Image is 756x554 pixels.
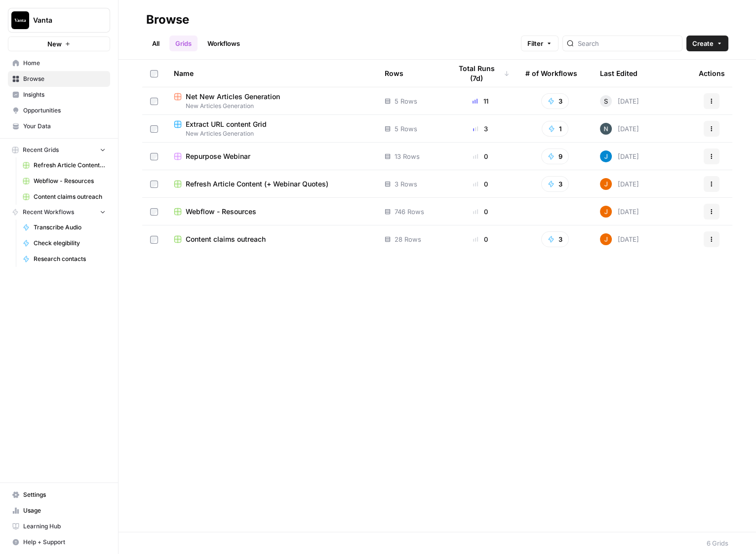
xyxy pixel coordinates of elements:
a: Repurpose Webinar [174,151,369,161]
div: 0 [451,234,510,244]
div: [DATE] [600,150,639,162]
img: 4nzd6uxtaig5x6sjf0lamjsqya8a [600,178,612,190]
button: Help + Support [8,534,110,550]
div: Rows [385,60,403,87]
div: Actions [699,60,725,87]
span: Recent Workflows [23,208,74,217]
a: Refresh Article Content (+ Webinar Quotes) [174,179,369,189]
div: 0 [451,179,510,189]
div: Last Edited [600,60,637,87]
span: New Articles Generation [174,102,369,111]
div: [DATE] [600,95,639,107]
span: Create [692,38,714,48]
div: [DATE] [600,206,639,218]
span: Browse [23,74,106,83]
span: Repurpose Webinar [186,151,250,161]
button: Recent Workflows [8,205,110,220]
span: Vanta [33,15,93,25]
button: 3 [541,93,569,109]
div: [DATE] [600,123,639,135]
input: Search [578,38,678,48]
span: Your Data [23,122,106,131]
a: Content claims outreach [18,189,110,205]
a: Refresh Article Content (+ Webinar Quotes) [18,157,110,173]
div: 0 [451,207,510,217]
a: Workflows [201,36,246,51]
div: Total Runs (7d) [451,60,510,87]
span: Transcribe Audio [34,223,106,232]
span: Usage [23,506,106,515]
span: 746 Rows [395,207,424,217]
span: Webflow - Resources [34,177,106,185]
span: 5 Rows [395,96,417,106]
span: Home [23,59,106,68]
button: Filter [521,36,558,51]
a: Net New Articles GenerationNew Articles Generation [174,92,369,111]
span: 5 Rows [395,124,417,134]
a: Browse [8,71,110,87]
img: mfx9qxiwvwbk9y2m949wqpoopau8 [600,123,612,135]
span: Help + Support [23,538,106,547]
button: 3 [541,231,569,247]
a: Grids [169,36,198,51]
span: Recent Grids [23,146,59,154]
div: [DATE] [600,233,639,245]
div: [DATE] [600,178,639,190]
span: 28 Rows [395,234,421,244]
span: S [604,96,608,106]
span: Net New Articles Generation [186,92,280,102]
div: # of Workflows [525,60,577,87]
a: Home [8,55,110,71]
span: 3 Rows [395,179,417,189]
button: 1 [542,121,568,137]
span: Filter [527,38,543,48]
a: Usage [8,503,110,518]
button: 9 [541,148,569,164]
span: 13 Rows [395,151,420,161]
img: 4nzd6uxtaig5x6sjf0lamjsqya8a [600,233,612,245]
span: Insights [23,90,106,99]
a: Insights [8,87,110,103]
a: Research contacts [18,251,110,267]
a: Your Data [8,118,110,134]
a: Transcribe Audio [18,220,110,235]
a: Check elegibility [18,235,110,251]
button: Create [686,36,728,51]
span: New [47,39,62,49]
button: Recent Grids [8,143,110,157]
span: New Articles Generation [174,129,369,138]
a: Opportunities [8,103,110,118]
div: Browse [146,12,189,28]
div: 3 [451,124,510,134]
a: Content claims outreach [174,234,369,244]
a: Webflow - Resources [174,207,369,217]
span: Content claims outreach [34,192,106,201]
img: Vanta Logo [11,11,29,29]
span: Check elegibility [34,239,106,248]
a: All [146,36,165,51]
div: 6 Grids [707,538,728,548]
span: Extract URL content Grid [186,119,267,129]
span: Content claims outreach [186,234,266,244]
span: Settings [23,490,106,499]
button: 3 [541,176,569,192]
span: Research contacts [34,255,106,263]
span: Learning Hub [23,522,106,531]
span: Webflow - Resources [186,207,256,217]
div: 11 [451,96,510,106]
a: Settings [8,487,110,503]
img: z620ml7ie90s7uun3xptce9f0frp [600,150,612,162]
span: Opportunities [23,106,106,115]
button: Workspace: Vanta [8,8,110,33]
img: 4nzd6uxtaig5x6sjf0lamjsqya8a [600,206,612,218]
button: New [8,37,110,51]
a: Webflow - Resources [18,173,110,189]
a: Extract URL content GridNew Articles Generation [174,119,369,138]
div: 0 [451,151,510,161]
a: Learning Hub [8,518,110,534]
span: Refresh Article Content (+ Webinar Quotes) [34,161,106,170]
div: Name [174,60,369,87]
span: Refresh Article Content (+ Webinar Quotes) [186,179,328,189]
